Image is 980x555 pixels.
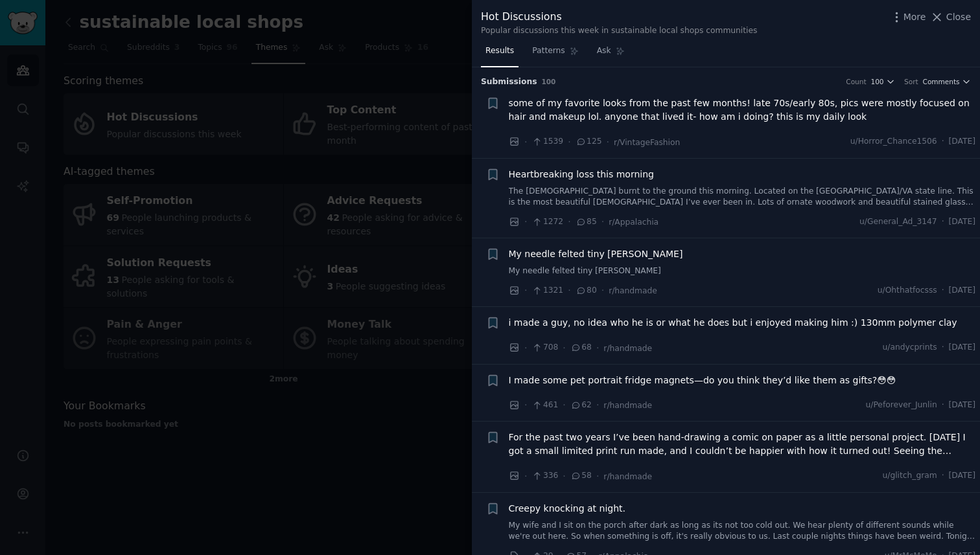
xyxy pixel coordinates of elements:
button: Close [930,10,971,24]
span: · [942,285,944,297]
span: Results [485,45,514,57]
a: Patterns [528,41,583,67]
a: The [DEMOGRAPHIC_DATA] burnt to the ground this morning. Located on the [GEOGRAPHIC_DATA]/VA stat... [509,186,976,209]
span: 1321 [531,285,563,297]
div: Count [846,77,866,86]
span: · [563,470,565,483]
span: · [596,341,599,355]
span: u/Peforever_Junlin [866,400,937,411]
button: Comments [923,77,971,86]
a: some of my favorite looks from the past few months! late 70s/early 80s, pics were mostly focused ... [509,96,976,124]
span: · [596,398,599,412]
span: · [524,215,527,229]
a: i made a guy, no idea who he is or what he does but i enjoyed making him :) 130mm polymer clay [509,316,957,330]
span: · [596,470,599,483]
div: Popular discussions this week in sustainable local shops communities [481,25,757,37]
span: · [568,215,570,229]
span: r/handmade [603,401,652,410]
span: [DATE] [949,470,975,482]
span: 461 [531,400,558,411]
span: u/andycprints [883,342,937,354]
span: · [568,135,570,149]
a: Heartbreaking loss this morning [509,168,654,181]
span: 58 [570,470,592,482]
div: Hot Discussions [481,9,757,25]
span: · [601,284,604,297]
span: 80 [576,285,597,297]
span: · [942,400,944,411]
button: More [890,10,926,24]
span: 708 [531,342,558,354]
span: [DATE] [949,285,975,297]
span: u/General_Ad_3147 [859,216,937,228]
span: r/handmade [603,472,652,481]
a: My needle felted tiny [PERSON_NAME] [509,266,976,277]
span: · [524,470,527,483]
span: 68 [570,342,592,354]
span: · [942,216,944,228]
a: Creepy knocking at night. [509,502,626,515]
span: r/Appalachia [609,218,659,227]
span: Comments [923,77,960,86]
a: My wife and I sit on the porch after dark as long as its not too cold out. We hear plenty of diff... [509,520,976,543]
a: I made some pet portrait fridge magnets—do you think they’d like them as gifts?😳😳 [509,374,896,387]
span: [DATE] [949,136,975,148]
a: For the past two years I’ve been hand-drawing a comic on paper as a little personal project. [DAT... [509,431,976,458]
span: 336 [531,470,558,482]
span: More [904,10,926,24]
span: 1539 [531,136,563,148]
span: · [563,398,565,412]
span: r/handmade [603,344,652,353]
span: · [606,135,609,149]
span: · [601,215,604,229]
button: 100 [871,77,896,86]
span: · [524,284,527,297]
span: u/Horror_Chance1506 [850,136,937,148]
div: Sort [904,77,918,86]
span: · [568,284,570,297]
span: Patterns [532,45,565,57]
span: · [524,398,527,412]
span: 85 [576,216,597,228]
span: Close [946,10,971,24]
span: · [942,342,944,354]
span: 100 [871,77,884,86]
span: [DATE] [949,400,975,411]
span: 62 [570,400,592,411]
span: [DATE] [949,342,975,354]
span: r/VintageFashion [614,138,680,147]
span: Submission s [481,76,537,88]
a: Results [481,41,519,67]
span: · [942,136,944,148]
a: Ask [592,41,629,67]
span: r/handmade [609,286,657,295]
span: 1272 [531,216,563,228]
span: · [563,341,565,355]
span: · [524,341,527,355]
span: u/Ohthatfocsss [878,285,937,297]
span: 100 [542,78,556,85]
span: Ask [597,45,611,57]
span: 125 [576,136,602,148]
a: My needle felted tiny [PERSON_NAME] [509,247,683,261]
span: [DATE] [949,216,975,228]
span: · [524,135,527,149]
span: u/glitch_gram [883,470,937,482]
span: · [942,470,944,482]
